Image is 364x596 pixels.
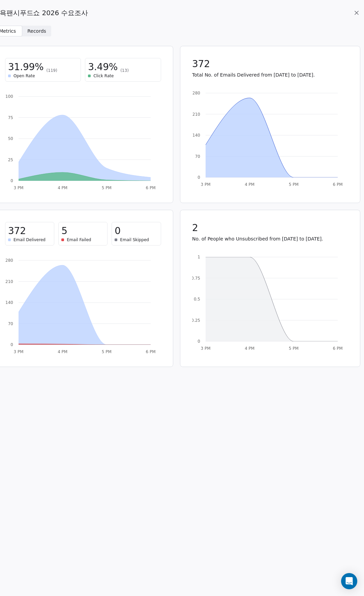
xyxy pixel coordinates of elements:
[102,349,112,354] tspan: 5 PM
[289,182,298,187] tspan: 5 PM
[201,182,210,187] tspan: 3 PM
[5,279,13,284] tspan: 210
[191,276,200,281] tspan: 0.75
[201,346,210,351] tspan: 3 PM
[10,178,13,183] tspan: 0
[245,346,254,351] tspan: 4 PM
[115,225,121,237] span: 0
[58,186,67,190] tspan: 4 PM
[8,136,13,141] tspan: 50
[47,68,57,73] span: (119)
[8,115,13,120] tspan: 75
[13,73,35,79] span: Open Rate
[8,225,26,237] span: 372
[333,182,342,187] tspan: 6 PM
[289,346,298,351] tspan: 5 PM
[198,175,200,180] tspan: 0
[120,68,129,73] span: (13)
[5,258,13,263] tspan: 280
[191,318,200,323] tspan: 0.25
[102,186,112,190] tspan: 5 PM
[195,154,200,159] tspan: 70
[333,346,342,351] tspan: 6 PM
[8,321,13,326] tspan: 70
[27,28,46,35] span: Records
[93,73,114,79] span: Click Rate
[58,349,67,354] tspan: 4 PM
[192,133,200,138] tspan: 140
[5,94,13,99] tspan: 100
[8,61,44,73] span: 31.99%
[13,237,45,243] span: Email Delivered
[192,235,348,242] p: No. of People who Unsubscribed from [DATE] to [DATE].
[8,158,13,162] tspan: 25
[192,112,200,117] tspan: 210
[10,342,13,347] tspan: 0
[5,300,13,305] tspan: 140
[13,349,23,354] tspan: 3 PM
[193,297,200,302] tspan: 0.5
[13,186,23,190] tspan: 3 PM
[245,182,254,187] tspan: 4 PM
[198,339,200,344] tspan: 0
[192,91,200,95] tspan: 280
[88,61,118,73] span: 3.49%
[146,186,155,190] tspan: 6 PM
[198,255,200,259] tspan: 1
[61,225,67,237] span: 5
[146,349,155,354] tspan: 6 PM
[192,222,198,234] span: 2
[192,58,210,70] span: 372
[341,573,357,589] div: Open Intercom Messenger
[120,237,149,243] span: Email Skipped
[192,72,348,78] p: Total No. of Emails Delivered from [DATE] to [DATE].
[67,237,91,243] span: Email Failed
